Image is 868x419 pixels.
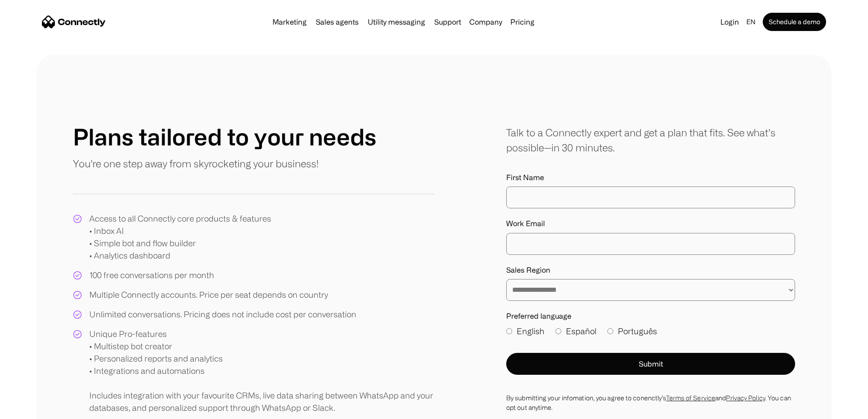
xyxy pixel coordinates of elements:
[555,325,596,337] label: Español
[726,394,765,401] a: Privacy Policy
[89,308,356,321] div: Unlimited conversations. Pricing does not include cost per conversation
[312,18,362,26] a: Sales agents
[9,402,55,416] aside: Language selected: English
[607,325,657,337] label: Português
[506,325,544,337] label: English
[467,16,505,28] div: Company
[89,269,214,281] div: 100 free conversations per month
[506,219,795,228] label: Work Email
[506,173,795,182] label: First Name
[763,13,826,31] a: Schedule a demo
[506,328,512,334] input: English
[607,328,613,334] input: Português
[507,18,538,26] a: Pricing
[73,156,318,171] p: You're one step away from skyrocketing your business!
[89,328,434,414] div: Unique Pro-features • Multistep bot creator • Personalized reports and analytics • Integrations a...
[269,18,310,26] a: Marketing
[506,125,795,155] div: Talk to a Connectly expert and get a plan that fits. See what’s possible—in 30 minutes.
[89,212,271,262] div: Access to all Connectly core products & features • Inbox AI • Simple bot and flow builder • Analy...
[73,123,376,150] h1: Plans tailored to your needs
[506,353,795,375] button: Submit
[364,18,429,26] a: Utility messaging
[743,16,761,28] div: en
[506,312,795,321] label: Preferred language
[746,16,755,28] div: en
[431,18,465,26] a: Support
[18,403,55,416] ul: Language list
[506,393,795,412] div: By submitting your infomation, you agree to conenctly’s and . You can opt out anytime.
[555,328,561,334] input: Español
[89,289,328,301] div: Multiple Connectly accounts. Price per seat depends on country
[42,15,106,29] a: home
[506,266,795,274] label: Sales Region
[666,394,716,401] a: Terms of Service
[469,16,502,28] div: Company
[717,16,743,28] a: Login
